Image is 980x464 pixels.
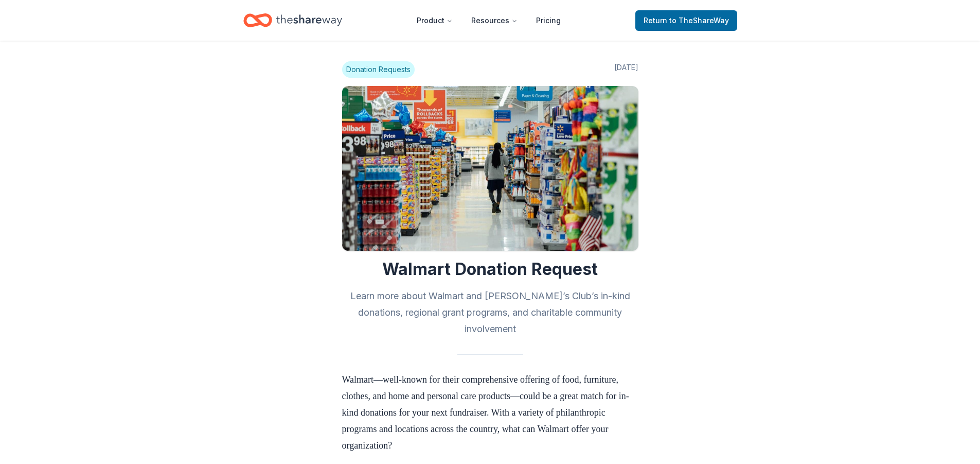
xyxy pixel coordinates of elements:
h1: Walmart Donation Request [342,259,638,280]
span: to TheShareWay [669,16,729,25]
a: Returnto TheShareWay [635,10,737,31]
span: [DATE] [614,61,638,78]
a: Home [243,8,342,32]
span: Return [644,14,729,27]
nav: Main [408,8,569,32]
button: Product [408,10,461,31]
img: Image for Walmart Donation Request [342,86,638,251]
h2: Learn more about Walmart and [PERSON_NAME]’s Club’s in-kind donations, regional grant programs, a... [342,288,638,337]
a: Pricing [528,10,569,31]
button: Resources [463,10,526,31]
span: Donation Requests [342,61,415,78]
